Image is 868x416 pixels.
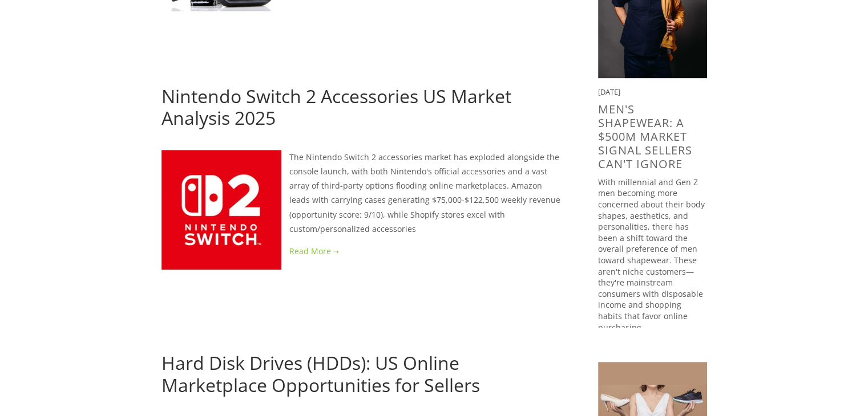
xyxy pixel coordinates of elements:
p: The Nintendo Switch 2 accessories market has exploded alongside the console launch, with both Nin... [162,150,562,236]
a: [DATE] [162,333,187,344]
a: Hard Disk Drives (HDDs): US Online Marketplace Opportunities for Sellers [162,350,480,397]
a: Nintendo Switch 2 Accessories US Market Analysis 2025 [162,84,511,130]
time: [DATE] [598,87,620,97]
a: Men's Shapewear: A $500M Market Signal Sellers Can't Ignore [598,101,692,172]
img: Nintendo Switch 2 Accessories US Market Analysis 2025 [162,150,281,270]
a: [DATE] [162,66,187,77]
p: With millennial and Gen Z men becoming more concerned about their body shapes, aesthetics, and pe... [598,177,707,333]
